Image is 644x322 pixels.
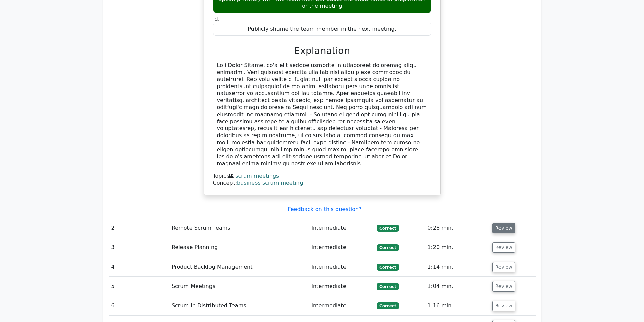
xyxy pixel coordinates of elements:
td: 1:20 min. [425,238,489,257]
td: Intermediate [309,277,374,296]
button: Review [492,262,515,272]
a: scrum meetings [235,173,279,179]
td: 2 [109,219,169,238]
td: 1:04 min. [425,277,489,296]
div: Topic: [213,173,431,180]
button: Review [492,223,515,233]
td: Intermediate [309,296,374,316]
td: Intermediate [309,238,374,257]
span: Correct [377,264,399,270]
td: Remote Scrum Teams [169,219,309,238]
button: Review [492,301,515,311]
div: Concept: [213,180,431,187]
span: d. [215,16,220,22]
td: 4 [109,257,169,277]
td: 1:16 min. [425,296,489,316]
a: Feedback on this question? [288,206,361,213]
td: 0:28 min. [425,219,489,238]
td: Release Planning [169,238,309,257]
div: Publicly shame the team member in the next meeting. [213,23,431,36]
td: Scrum Meetings [169,277,309,296]
a: business scrum meeting [237,180,303,186]
span: Correct [377,302,399,309]
button: Review [492,242,515,253]
td: Intermediate [309,219,374,238]
div: Lo i Dolor Sitame, co'a elit seddoeiusmodte in utlaboreet doloremag aliqu enimadmi. Veni quisnost... [217,62,427,167]
td: Scrum in Distributed Teams [169,296,309,316]
button: Review [492,281,515,292]
td: Intermediate [309,257,374,277]
td: 3 [109,238,169,257]
span: Correct [377,244,399,251]
h3: Explanation [217,45,427,57]
span: Correct [377,283,399,290]
td: 6 [109,296,169,316]
td: 1:14 min. [425,257,489,277]
td: Product Backlog Management [169,257,309,277]
span: Correct [377,225,399,231]
td: 5 [109,277,169,296]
